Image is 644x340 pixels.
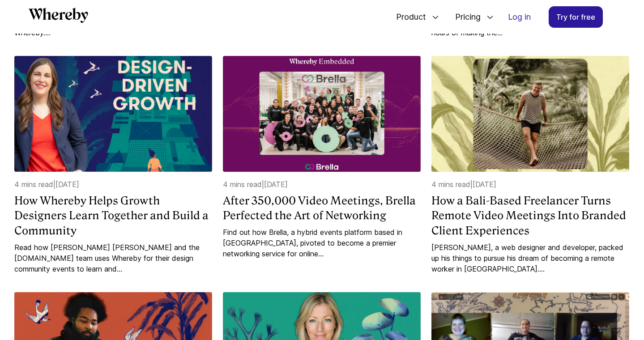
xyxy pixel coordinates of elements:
[223,227,421,259] a: Find out how Brella, a hybrid events platform based in [GEOGRAPHIC_DATA], pivoted to become a pre...
[387,2,428,32] span: Product
[431,193,629,238] a: How a Bali-Based Freelancer Turns Remote Video Meetings Into Branded Client Experiences
[223,179,421,190] p: 4 mins read | [DATE]
[431,179,629,190] p: 4 mins read | [DATE]
[29,8,88,23] svg: Whereby
[14,193,212,238] a: How Whereby Helps Growth Designers Learn Together and Build a Community
[14,179,212,190] p: 4 mins read | [DATE]
[29,8,88,26] a: Whereby
[501,7,538,27] a: Log in
[223,193,421,223] a: After 350,000 Video Meetings, Brella Perfected the Art of Networking
[431,242,629,274] a: [PERSON_NAME], a web designer and developer, packed up his things to pursue his dream of becoming...
[446,2,483,32] span: Pricing
[549,6,603,28] a: Try for free
[14,242,212,274] a: Read how [PERSON_NAME] [PERSON_NAME] and the [DOMAIN_NAME] team uses Whereby for their design com...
